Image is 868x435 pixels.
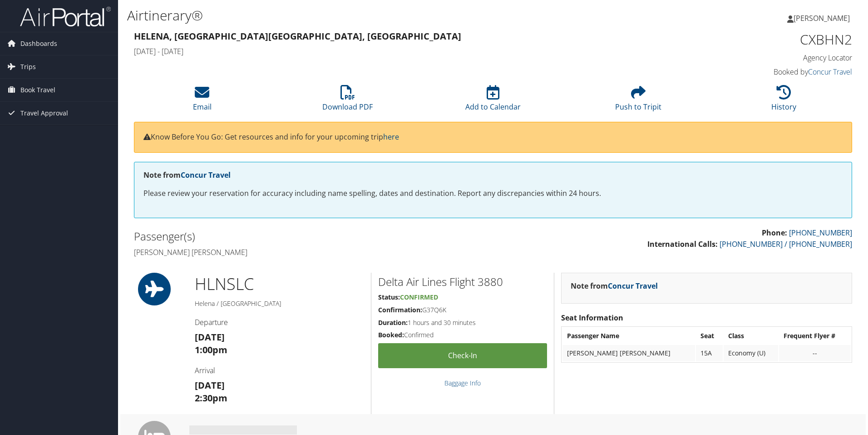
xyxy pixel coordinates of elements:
a: Email [193,90,212,112]
h5: G37Q6K [378,305,547,315]
th: Seat [696,328,723,344]
p: Know Before You Go: Get resources and info for your upcoming trip [143,131,843,143]
a: Concur Travel [808,67,852,77]
a: Concur Travel [181,170,231,180]
a: here [383,132,399,142]
a: History [771,90,796,112]
h5: Helena / [GEOGRAPHIC_DATA] [195,299,364,308]
td: [PERSON_NAME] [PERSON_NAME] [562,345,695,361]
a: [PHONE_NUMBER] / [PHONE_NUMBER] [720,239,852,249]
strong: Duration: [378,318,408,327]
h1: CXBHN2 [683,30,852,49]
span: Book Travel [20,79,55,101]
a: [PERSON_NAME] [787,5,859,32]
th: Class [724,328,778,344]
h1: HLN SLC [195,273,364,295]
strong: Note from [143,170,231,180]
strong: 1:00pm [195,344,227,356]
a: Download PDF [322,90,373,112]
h1: Airtinerary® [127,6,615,25]
strong: Note from [571,281,658,291]
span: Dashboards [20,32,57,55]
strong: [DATE] [195,379,225,391]
strong: 2:30pm [195,392,227,404]
td: Economy (U) [724,345,778,361]
a: Push to Tripit [615,90,661,112]
h4: Booked by [683,67,852,77]
a: Baggage Info [444,379,481,387]
img: airportal-logo.png [20,6,111,27]
a: Concur Travel [608,281,658,291]
a: Check-in [378,343,547,368]
h4: Arrival [195,365,364,375]
strong: [DATE] [195,331,225,343]
h4: Agency Locator [683,53,852,63]
strong: Booked: [378,330,404,339]
h5: Confirmed [378,330,547,340]
strong: Status: [378,293,400,301]
td: 15A [696,345,723,361]
h2: Delta Air Lines Flight 3880 [378,274,547,290]
span: Confirmed [400,293,438,301]
strong: Confirmation: [378,305,422,314]
span: Travel Approval [20,102,68,125]
h2: Passenger(s) [134,229,486,244]
span: Trips [20,55,36,78]
strong: Phone: [762,228,787,238]
a: [PHONE_NUMBER] [789,228,852,238]
a: Add to Calendar [465,90,521,112]
h4: [DATE] - [DATE] [134,46,669,56]
p: Please review your reservation for accuracy including name spelling, dates and destination. Repor... [143,188,843,200]
span: [PERSON_NAME] [794,13,850,23]
strong: International Calls: [647,239,718,249]
h5: 1 hours and 30 minutes [378,318,547,327]
strong: Seat Information [561,313,623,323]
th: Frequent Flyer # [779,328,851,344]
h4: [PERSON_NAME] [PERSON_NAME] [134,247,486,257]
strong: Helena, [GEOGRAPHIC_DATA] [GEOGRAPHIC_DATA], [GEOGRAPHIC_DATA] [134,30,461,42]
div: -- [784,349,846,357]
th: Passenger Name [562,328,695,344]
h4: Departure [195,317,364,327]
